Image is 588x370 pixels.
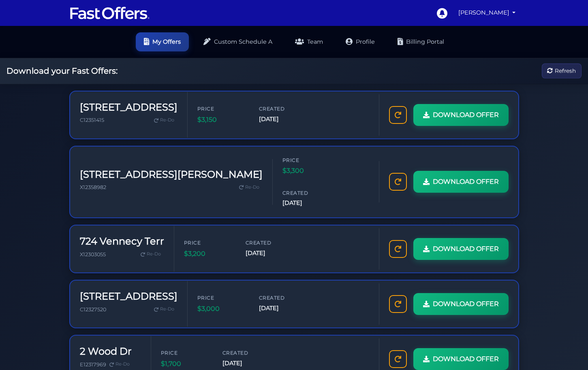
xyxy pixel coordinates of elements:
[282,189,331,197] span: Created
[115,361,130,368] span: Re-Do
[197,304,246,314] span: $3,000
[147,251,161,258] span: Re-Do
[136,32,189,51] a: My Offers
[197,115,246,125] span: $3,150
[413,348,509,370] a: DOWNLOAD OFFER
[161,349,210,357] span: Price
[80,291,177,302] h3: [STREET_ADDRESS]
[245,184,259,191] span: Re-Do
[338,32,383,51] a: Profile
[555,66,576,75] span: Refresh
[80,346,133,357] h3: 2 Wood Dr
[413,238,509,260] a: DOWNLOAD OFFER
[433,110,499,120] span: DOWNLOAD OFFER
[246,249,294,258] span: [DATE]
[80,102,177,113] h3: [STREET_ADDRESS]
[80,117,104,123] span: C12351415
[413,293,509,315] a: DOWNLOAD OFFER
[6,66,118,76] h2: Download your Fast Offers:
[542,64,582,79] button: Refresh
[259,294,308,302] span: Created
[161,359,210,369] span: $1,700
[282,198,331,208] span: [DATE]
[433,299,499,309] span: DOWNLOAD OFFER
[80,306,106,313] span: C12327520
[184,239,233,247] span: Price
[259,304,308,313] span: [DATE]
[259,115,308,124] span: [DATE]
[160,306,174,313] span: Re-Do
[137,249,164,259] a: Re-Do
[184,249,233,259] span: $3,200
[259,105,308,113] span: Created
[80,169,263,181] h3: [STREET_ADDRESS][PERSON_NAME]
[282,166,331,176] span: $3,300
[151,115,177,125] a: Re-Do
[222,349,271,357] span: Created
[160,117,174,124] span: Re-Do
[455,5,519,21] a: [PERSON_NAME]
[287,32,331,51] a: Team
[246,239,294,247] span: Created
[222,359,271,368] span: [DATE]
[389,32,452,51] a: Billing Portal
[80,236,164,247] h3: 724 Vennecy Terr
[197,105,246,113] span: Price
[433,354,499,364] span: DOWNLOAD OFFER
[106,359,133,370] a: Re-Do
[80,251,106,257] span: X12303055
[236,182,263,193] a: Re-Do
[433,244,499,254] span: DOWNLOAD OFFER
[433,176,499,187] span: DOWNLOAD OFFER
[197,294,246,302] span: Price
[151,304,177,315] a: Re-Do
[80,184,106,190] span: X12358982
[80,361,106,368] span: E12317969
[282,156,331,164] span: Price
[195,32,280,51] a: Custom Schedule A
[413,171,509,193] a: DOWNLOAD OFFER
[413,104,509,126] a: DOWNLOAD OFFER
